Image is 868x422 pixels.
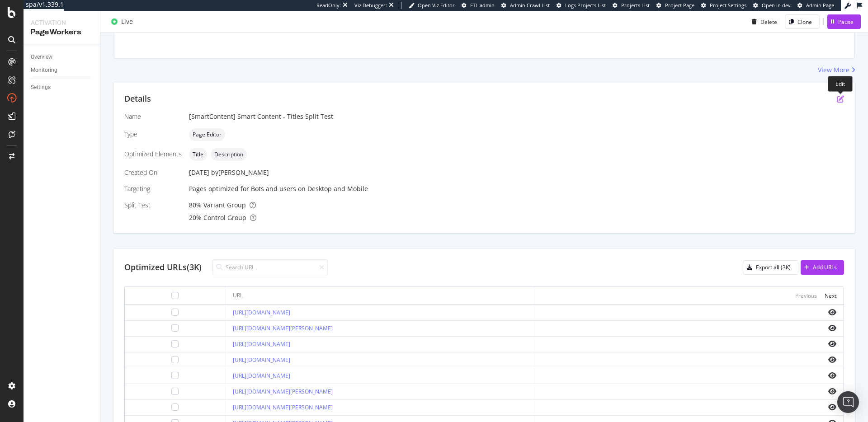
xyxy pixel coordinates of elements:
[825,290,836,301] button: Next
[31,83,94,92] a: Settings
[233,356,290,364] a: [URL][DOMAIN_NAME]
[795,290,817,301] button: Previous
[501,2,550,9] a: Admin Crawl List
[743,260,798,275] button: Export all (3K)
[797,18,812,25] div: Clone
[510,2,550,9] span: Admin Crawl List
[409,2,455,9] a: Open Viz Editor
[665,2,694,9] span: Project Page
[710,2,746,9] span: Project Settings
[828,324,836,332] i: eye
[251,184,296,193] div: Bots and users
[124,184,182,193] div: Targeting
[233,403,333,411] a: [URL][DOMAIN_NAME][PERSON_NAME]
[827,14,861,29] button: Pause
[189,184,844,193] div: Pages optimized for on
[762,2,791,9] span: Open in dev
[613,2,650,9] a: Projects List
[701,2,746,9] a: Project Settings
[189,201,844,210] div: 80 % Variant Group
[233,372,290,380] a: [URL][DOMAIN_NAME]
[189,128,225,141] div: neutral label
[760,18,777,25] div: Delete
[233,291,243,300] div: URL
[193,132,222,137] span: Page Editor
[121,17,133,26] div: Live
[621,2,650,9] span: Projects List
[124,150,182,159] div: Optimized Elements
[212,259,328,275] input: Search URL
[189,213,844,222] div: 20 % Control Group
[756,263,791,271] div: Export all (3K)
[813,263,837,271] div: Add URLs
[124,201,182,210] div: Split Test
[233,309,290,316] a: [URL][DOMAIN_NAME]
[753,2,791,9] a: Open in dev
[233,324,333,332] a: [URL][DOMAIN_NAME][PERSON_NAME]
[418,2,455,9] span: Open Viz Editor
[189,112,844,121] div: [SmartContent] Smart Content - Titles Split Test
[837,95,844,103] div: pen-to-square
[828,372,836,379] i: eye
[31,52,52,62] div: Overview
[462,2,495,9] a: FTL admin
[828,388,836,395] i: eye
[316,2,341,9] div: ReadOnly:
[124,112,182,121] div: Name
[825,292,836,300] div: Next
[189,168,844,177] div: [DATE]
[557,2,606,9] a: Logs Projects List
[818,66,855,75] a: View More
[124,93,151,105] div: Details
[565,2,606,9] span: Logs Projects List
[31,27,93,38] div: PageWorkers
[233,340,290,348] a: [URL][DOMAIN_NAME]
[470,2,495,9] span: FTL admin
[214,152,243,157] span: Description
[31,83,51,92] div: Settings
[31,66,57,75] div: Monitoring
[211,148,247,161] div: neutral label
[828,403,836,411] i: eye
[124,262,202,273] div: Optimized URLs (3K)
[31,18,93,27] div: Activation
[828,309,836,316] i: eye
[31,52,94,62] a: Overview
[354,2,387,9] div: Viz Debugger:
[828,356,836,363] i: eye
[189,148,207,161] div: neutral label
[828,340,836,347] i: eye
[795,292,817,300] div: Previous
[818,66,849,75] div: View More
[124,130,182,139] div: Type
[785,14,820,29] button: Clone
[838,18,854,25] div: Pause
[211,168,269,177] div: by [PERSON_NAME]
[307,184,368,193] div: Desktop and Mobile
[193,152,203,157] span: Title
[748,14,777,29] button: Delete
[124,168,182,177] div: Created On
[797,2,834,9] a: Admin Page
[806,2,834,9] span: Admin Page
[233,388,333,395] a: [URL][DOMAIN_NAME][PERSON_NAME]
[828,76,853,92] div: Edit
[656,2,694,9] a: Project Page
[837,391,859,413] div: Open Intercom Messenger
[31,66,94,75] a: Monitoring
[801,260,844,275] button: Add URLs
